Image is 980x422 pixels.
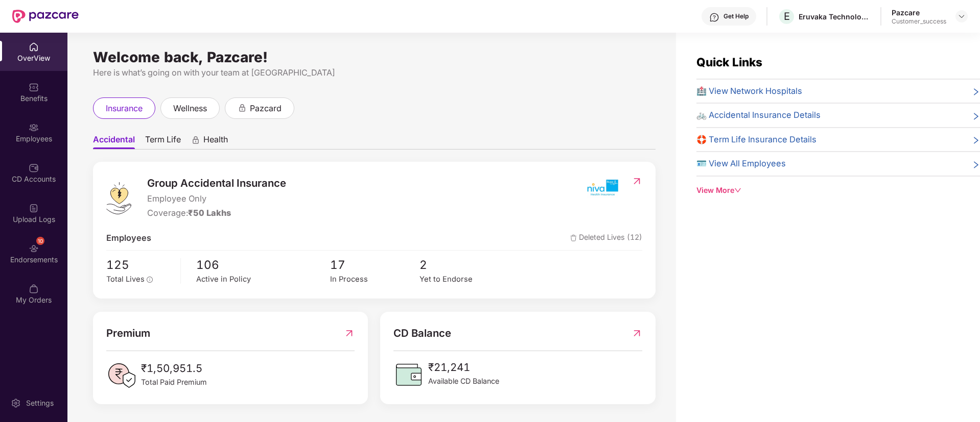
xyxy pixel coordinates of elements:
[972,135,980,146] span: right
[250,102,282,115] span: pazcard
[36,237,44,245] div: 10
[29,284,39,294] img: svg+xml;base64,PHN2ZyBpZD0iTXlfT3JkZXJzIiBkYXRhLW5hbWU9Ik15IE9yZGVycyIgeG1sbnM9Imh0dHA6Ly93d3cudz...
[106,275,145,284] span: Total Lives
[428,359,499,376] span: ₹21,241
[147,175,286,191] span: Group Accidental Insurance
[696,157,786,170] span: 🪪 View All Employees
[344,325,355,341] img: RedirectIcon
[11,398,21,408] img: svg+xml;base64,PHN2ZyBpZD0iU2V0dGluZy0yMHgyMCIgeG1sbnM9Imh0dHA6Ly93d3cudzMub3JnLzIwMDAvc3ZnIiB3aW...
[799,12,870,21] div: Eruvaka Technologies Private Limited
[29,82,39,92] img: svg+xml;base64,PHN2ZyBpZD0iQmVuZWZpdHMiIHhtbG5zPSJodHRwOi8vd3d3LnczLm9yZy8yMDAwL3N2ZyIgd2lkdGg9Ij...
[141,377,207,388] span: Total Paid Premium
[696,55,762,69] span: Quick Links
[93,66,656,79] div: Here is what’s going on with your team at [GEOGRAPHIC_DATA]
[972,87,980,98] span: right
[696,133,816,146] span: 🛟 Term Life Insurance Details
[696,109,821,122] span: 🚲 Accidental Insurance Details
[419,274,509,285] div: Yet to Endorse
[203,134,228,149] span: Health
[147,192,286,206] span: Employee Only
[29,203,39,213] img: svg+xml;base64,PHN2ZyBpZD0iVXBsb2FkX0xvZ3MiIGRhdGEtbmFtZT0iVXBsb2FkIExvZ3MiIHhtbG5zPSJodHRwOi8vd3...
[892,8,946,17] div: Pazcare
[106,256,173,274] span: 125
[196,274,330,285] div: Active in Policy
[188,208,231,218] span: ₹50 Lakhs
[29,163,39,173] img: svg+xml;base64,PHN2ZyBpZD0iQ0RfQWNjb3VudHMiIGRhdGEtbmFtZT0iQ0QgQWNjb3VudHMiIHhtbG5zPSJodHRwOi8vd3...
[330,256,419,274] span: 17
[147,207,286,220] div: Coverage:
[570,232,642,245] span: Deleted Lives (12)
[93,134,135,149] span: Accidental
[191,135,200,144] div: animation
[632,325,642,341] img: RedirectIcon
[972,159,980,170] span: right
[428,376,499,387] span: Available CD Balance
[583,175,621,201] img: insurerIcon
[29,243,39,254] img: svg+xml;base64,PHN2ZyBpZD0iRW5kb3JzZW1lbnRzIiB4bWxucz0iaHR0cDovL3d3dy53My5vcmcvMjAwMC9zdmciIHdpZH...
[238,103,247,112] div: animation
[196,256,330,274] span: 106
[330,274,419,285] div: In Process
[709,12,719,22] img: svg+xml;base64,PHN2ZyBpZD0iSGVscC0zMngzMiIgeG1sbnM9Imh0dHA6Ly93d3cudzMub3JnLzIwMDAvc3ZnIiB3aWR0aD...
[106,360,137,391] img: PaidPremiumIcon
[106,182,131,214] img: logo
[784,10,790,22] span: E
[145,134,181,149] span: Term Life
[147,277,153,283] span: info-circle
[393,359,424,390] img: CDBalanceIcon
[972,111,980,122] span: right
[393,325,451,341] span: CD Balance
[419,256,509,274] span: 2
[734,187,741,194] span: down
[29,122,39,133] img: svg+xml;base64,PHN2ZyBpZD0iRW1wbG95ZWVzIiB4bWxucz0iaHR0cDovL3d3dy53My5vcmcvMjAwMC9zdmciIHdpZHRoPS...
[23,398,57,408] div: Settings
[12,10,79,23] img: New Pazcare Logo
[106,325,150,341] span: Premium
[29,42,39,52] img: svg+xml;base64,PHN2ZyBpZD0iSG9tZSIgeG1sbnM9Imh0dHA6Ly93d3cudzMub3JnLzIwMDAvc3ZnIiB3aWR0aD0iMjAiIG...
[696,85,802,98] span: 🏥 View Network Hospitals
[141,360,207,377] span: ₹1,50,951.5
[173,102,207,115] span: wellness
[106,102,143,115] span: insurance
[724,12,749,20] div: Get Help
[93,53,656,61] div: Welcome back, Pazcare!
[892,17,946,26] div: Customer_success
[632,176,642,186] img: RedirectIcon
[106,232,151,245] span: Employees
[696,185,980,196] div: View More
[958,12,966,20] img: svg+xml;base64,PHN2ZyBpZD0iRHJvcGRvd24tMzJ4MzIiIHhtbG5zPSJodHRwOi8vd3d3LnczLm9yZy8yMDAwL3N2ZyIgd2...
[570,235,577,241] img: deleteIcon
